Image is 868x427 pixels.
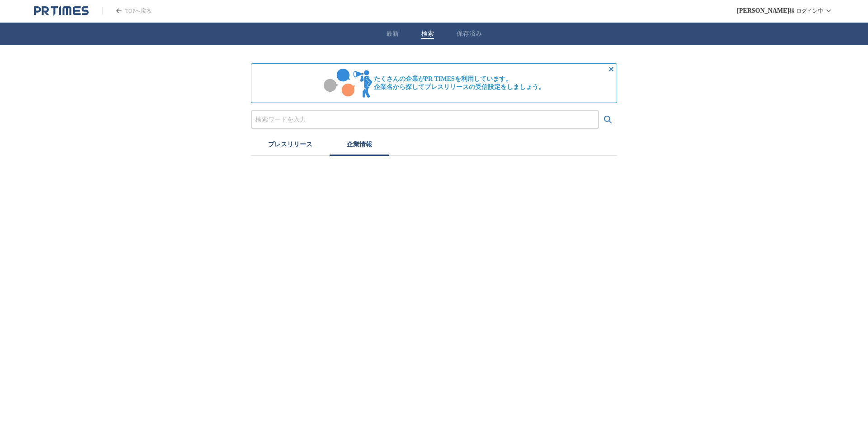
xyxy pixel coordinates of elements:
[102,7,151,15] a: PR TIMESのトップページはこちら
[599,111,617,129] button: 検索する
[421,30,434,38] button: 検索
[457,30,482,38] button: 保存済み
[386,30,399,38] button: 最新
[330,136,389,156] button: 企業情報
[374,75,545,91] span: たくさんの企業がPR TIMESを利用しています。 企業名から探してプレスリリースの受信設定をしましょう。
[737,7,789,14] span: [PERSON_NAME]
[606,64,617,75] button: 非表示にする
[255,115,594,125] input: プレスリリースおよび企業を検索する
[34,5,89,16] a: PR TIMESのトップページはこちら
[251,136,330,156] button: プレスリリース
